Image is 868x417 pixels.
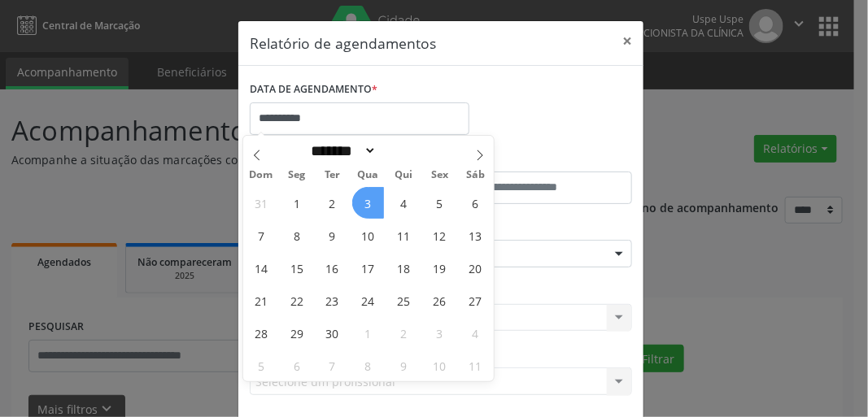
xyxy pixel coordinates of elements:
span: Setembro 15, 2025 [281,252,312,284]
span: Qui [386,170,422,180]
span: Seg [279,170,315,180]
span: Setembro 11, 2025 [388,219,420,251]
span: Setembro 27, 2025 [460,285,491,316]
span: Setembro 7, 2025 [245,219,277,251]
span: Setembro 26, 2025 [424,285,456,316]
span: Setembro 17, 2025 [352,252,384,284]
span: Setembro 4, 2025 [388,187,420,219]
span: Setembro 3, 2025 [352,187,384,219]
span: Outubro 11, 2025 [460,350,491,381]
span: Setembro 6, 2025 [460,187,491,219]
span: Setembro 20, 2025 [460,252,491,284]
span: Setembro 12, 2025 [424,219,456,251]
span: Outubro 5, 2025 [245,350,277,381]
select: Month [306,142,377,159]
span: Dom [243,170,279,180]
span: Setembro 21, 2025 [245,285,277,316]
span: Sáb [458,170,494,180]
input: Year [377,142,430,159]
span: Setembro 29, 2025 [281,317,312,349]
span: Setembro 24, 2025 [352,285,384,316]
span: Setembro 22, 2025 [281,285,312,316]
span: Setembro 10, 2025 [352,219,384,251]
h5: Relatório de agendamentos [250,33,436,54]
span: Setembro 5, 2025 [424,187,456,219]
span: Outubro 9, 2025 [388,350,420,381]
span: Outubro 1, 2025 [352,317,384,349]
span: Setembro 8, 2025 [281,219,312,251]
span: Setembro 13, 2025 [460,219,491,251]
span: Setembro 23, 2025 [316,285,348,316]
span: Outubro 7, 2025 [316,350,348,381]
span: Setembro 16, 2025 [316,252,348,284]
span: Setembro 19, 2025 [424,252,456,284]
span: Outubro 10, 2025 [424,350,456,381]
span: Setembro 2, 2025 [316,187,348,219]
span: Setembro 9, 2025 [316,219,348,251]
span: Setembro 14, 2025 [245,252,277,284]
span: Sex [422,170,458,180]
label: DATA DE AGENDAMENTO [250,77,377,102]
label: ATÉ [445,146,632,172]
span: Ter [315,170,351,180]
span: Setembro 1, 2025 [281,187,312,219]
span: Outubro 8, 2025 [352,350,384,381]
button: Close [611,21,643,61]
span: Outubro 4, 2025 [460,317,491,349]
span: Outubro 2, 2025 [388,317,420,349]
span: Qua [351,170,386,180]
span: Outubro 6, 2025 [281,350,312,381]
span: Setembro 25, 2025 [388,285,420,316]
span: Outubro 3, 2025 [424,317,456,349]
span: Setembro 30, 2025 [316,317,348,349]
span: Agosto 31, 2025 [245,187,277,219]
span: Setembro 28, 2025 [245,317,277,349]
span: Setembro 18, 2025 [388,252,420,284]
